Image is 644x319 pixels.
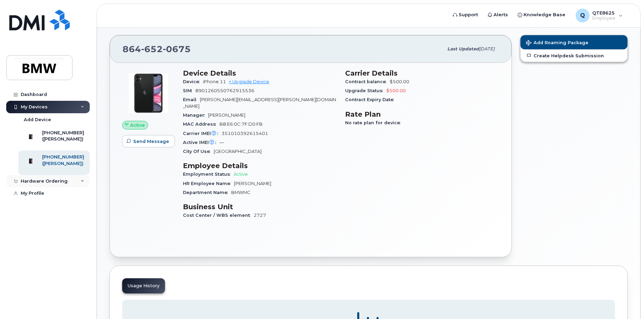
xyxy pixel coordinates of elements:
span: MAC Address [183,122,219,127]
span: Manager [183,113,208,118]
span: Active IMEI [183,140,219,145]
span: 0675 [163,44,191,54]
span: — [219,140,224,145]
h3: Employee Details [183,162,337,170]
div: QTE8625 [571,9,627,22]
img: iPhone_11.jpg [128,72,169,114]
span: SIM [183,88,195,93]
span: No rate plan for device [345,120,404,125]
span: Cost Center / WBS element [183,213,254,218]
span: Employee [592,16,615,21]
span: $500.00 [386,88,406,93]
span: Send Message [133,138,169,145]
span: Q [580,11,585,20]
span: Alerts [494,11,508,18]
span: BMWMC [231,190,251,195]
h3: Device Details [183,69,337,77]
span: iPhone 11 [203,79,226,84]
a: Knowledge Base [513,8,570,22]
iframe: Messenger Launcher [614,289,639,314]
span: $500.00 [390,79,409,84]
span: [DATE] [479,46,495,51]
a: Create Helpdesk Submission [520,49,627,62]
a: + Upgrade Device [229,79,269,84]
span: Add Roaming Package [526,40,588,47]
span: Upgrade Status [345,88,386,93]
h3: Rate Plan [345,110,499,118]
span: QTE8625 [592,10,615,16]
span: 652 [141,44,163,54]
a: Support [448,8,483,22]
span: [GEOGRAPHIC_DATA] [214,149,262,154]
span: Knowledge Base [524,11,565,18]
span: 864 [123,44,191,54]
a: Alerts [483,8,513,22]
span: Contract balance [345,79,390,84]
h3: Business Unit [183,203,337,211]
span: Contract Expiry Date [345,97,397,102]
span: [PERSON_NAME] [234,181,271,186]
span: Email [183,97,200,102]
span: City Of Use [183,149,214,154]
span: B8:E6:0C:7F:D0:FB [219,122,263,127]
span: Employment Status [183,172,234,177]
h3: Carrier Details [345,69,499,77]
span: [PERSON_NAME][EMAIL_ADDRESS][PERSON_NAME][DOMAIN_NAME] [183,97,336,108]
span: Device [183,79,203,84]
button: Send Message [122,135,175,147]
span: HR Employee Name [183,181,234,186]
span: Active [234,172,248,177]
span: 351010392615401 [222,131,268,136]
span: Department Name [183,190,231,195]
span: 2727 [254,213,266,218]
span: [PERSON_NAME] [208,113,245,118]
button: Add Roaming Package [520,35,627,49]
span: Carrier IMEI [183,131,222,136]
span: Support [459,11,478,18]
span: Active [130,122,145,128]
span: Last updated [447,46,479,51]
span: 8901260550762915536 [195,88,254,93]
